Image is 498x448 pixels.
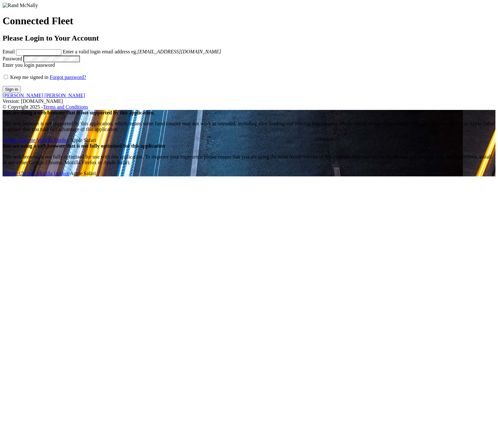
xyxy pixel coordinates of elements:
[3,154,495,166] p: This web browser is not fully optimised for use with this application. To improve your experience...
[3,56,22,61] label: Password
[63,49,221,54] span: Enter a valid login email address eg.
[10,74,49,80] span: Keep me signed in
[3,62,55,68] span: Enter you login password
[50,74,86,80] a: Forgot password?
[3,121,495,132] p: This web browser is not supported by this application, which means some functionality may not wor...
[3,3,495,93] form: main
[3,98,495,104] div: Version: [DOMAIN_NAME]
[37,171,69,176] a: Mozilla Firefox
[3,137,35,143] a: Google Chrome
[3,93,85,98] a: [PERSON_NAME] [PERSON_NAME]
[3,143,165,149] strong: You are using a web browser that is not fully optimised for this application
[3,3,38,8] img: Rand McNally
[70,171,96,176] span: Safari
[37,137,69,143] a: Mozilla Firefox
[3,104,495,110] div: © Copyright 2025 -
[3,86,21,93] button: Sign in
[3,15,495,27] h1: Connected Fleet
[3,171,35,176] a: Google Chrome
[3,110,155,115] strong: You are using a web browser that is not supported by this application.
[137,49,221,54] em: [EMAIL_ADDRESS][DOMAIN_NAME]
[3,34,495,42] h2: Please Login to Your Account
[70,137,96,143] span: Safari
[3,49,15,54] label: Email
[4,75,8,79] input: Keep me signed in
[43,104,88,110] a: Terms and Conditions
